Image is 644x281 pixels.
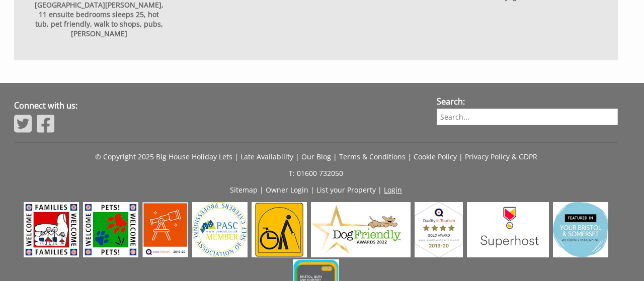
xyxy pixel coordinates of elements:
a: Owner Login [266,185,308,195]
img: Your Bristol & Somerset Wedding Magazine - 2024 - Your Bristol & Somerset Wedding Magazine - 2024 [553,202,608,257]
span: | [260,185,264,195]
span: | [310,185,314,195]
h3: Connect with us: [14,100,425,111]
img: Dog Friendly Awards - Dog Friendly - Dog Friendly Awards [311,202,410,257]
img: Facebook [37,114,54,134]
a: © Copyright 2025 Big House Holiday Lets [95,152,232,161]
a: Login [384,185,402,195]
a: T: 01600 732050 [289,168,343,178]
a: Terms & Conditions [339,152,406,161]
img: Airbnb - Superhost [467,202,549,257]
span: | [408,152,412,161]
span: | [295,152,299,161]
a: List your Property [316,185,376,195]
img: Twitter [14,114,32,134]
img: Quality in Tourism - Gold Award [415,202,463,257]
span: | [333,152,337,161]
h3: Search: [437,96,618,107]
img: Visit England - Families Welcome [24,202,79,257]
img: Quality in Tourism - Great4 Dark Skies [142,202,188,257]
img: PASC - PASC UK Members [192,202,248,257]
a: Our Blog [301,152,331,161]
a: Late Availability [240,152,293,161]
span: | [459,152,463,161]
a: Sitemap [230,185,258,195]
span: | [378,185,382,195]
a: Privacy Policy & GDPR [465,152,537,161]
img: Visit England - Pets Welcome [83,202,138,257]
a: Cookie Policy [414,152,457,161]
img: Mobility - Mobility [252,202,307,257]
input: Search... [437,109,618,125]
span: | [234,152,238,161]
